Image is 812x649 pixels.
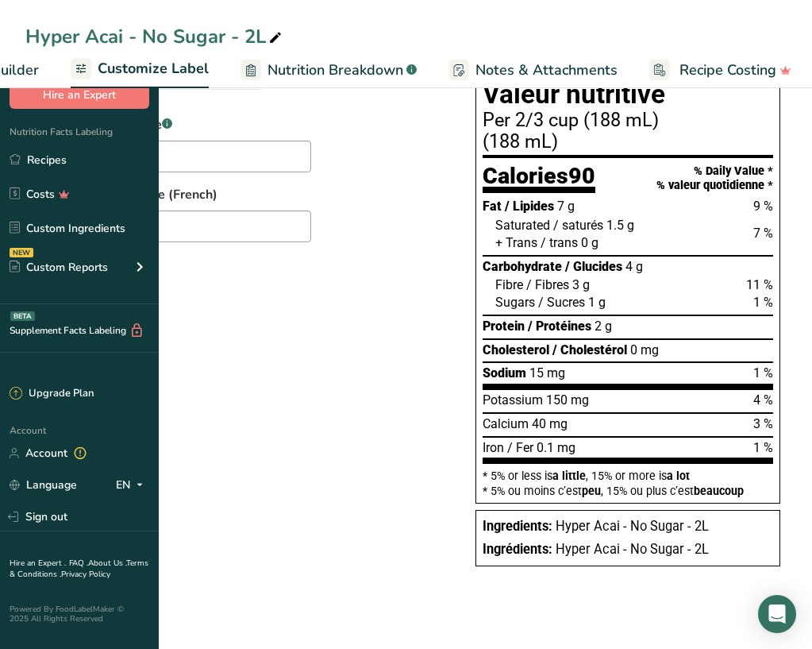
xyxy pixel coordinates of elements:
label: Suggested Serving Size (French) [25,185,444,204]
a: Language [10,471,77,499]
span: a little [552,469,586,482]
span: Fibre [495,277,523,292]
span: 0 g [581,235,598,250]
div: Per 2/3 cup (188 mL) [483,111,773,130]
section: * 5% or less is , 15% or more is [483,464,773,496]
span: / Cholestérol [552,342,627,357]
span: 0.1 mg [537,440,575,455]
h1: Nutrition Facts Valeur nutritive [483,55,773,108]
a: Nutrition Breakdown [241,52,417,88]
span: Hyper Acai - No Sugar - 2L [556,519,709,534]
span: / saturés [553,218,603,233]
span: Nutrition Breakdown [267,60,403,81]
span: 7 g [557,199,575,214]
span: 0 mg [630,342,659,357]
button: Hire an Expert [10,81,149,109]
span: Hyper Acai - No Sugar - 2L [556,542,709,557]
span: 15 mg [529,365,565,381]
div: * 5% ou moins c’est , 15% ou plus c’est [483,485,773,496]
span: a lot [667,469,690,482]
span: 1 g [588,295,606,310]
span: 1.5 g [606,218,634,233]
span: 2 g [595,319,612,334]
span: / Lipides [505,199,554,214]
div: Custom Reports [10,259,108,276]
span: 40 mg [532,416,568,431]
span: / Sucres [538,295,585,310]
span: 3 g [572,277,590,292]
span: Ingrédients: [483,542,552,557]
span: Potassium [483,392,543,408]
span: 1 % [753,440,773,455]
span: 9 % [753,199,773,214]
label: Suggested serving size [25,115,311,134]
span: 11 % [746,277,773,292]
a: FAQ . [69,558,88,569]
span: Sugars [495,295,535,310]
span: Protein [483,319,525,334]
span: Fat [483,199,502,214]
span: 1 % [753,295,773,310]
span: 150 mg [546,392,589,408]
span: 90 [568,162,595,189]
span: Recipe Costing [679,60,776,81]
span: Ingredients: [483,519,552,534]
span: Iron [483,440,504,455]
span: + Trans [495,235,537,250]
span: Saturated [495,218,550,233]
div: Open Intercom Messenger [758,595,796,633]
span: peu [582,485,601,497]
div: Calories [483,164,595,194]
span: Notes & Attachments [475,60,618,81]
div: % Daily Value * % valeur quotidienne * [656,164,773,192]
span: / Glucides [565,259,622,274]
span: Calcium [483,416,529,431]
span: Customize Label [98,58,209,79]
span: Cholesterol [483,342,549,357]
span: Sodium [483,365,526,381]
span: 4 % [753,392,773,408]
div: (188 mL) [483,133,773,152]
div: Hyper Acai - No Sugar - 2L [25,22,285,51]
div: Powered By FoodLabelMaker © 2025 All Rights Reserved [10,605,149,624]
div: EN [116,476,149,495]
a: About Us . [88,558,126,569]
span: beaucoup [694,485,744,497]
a: Terms & Conditions . [10,558,148,580]
div: Upgrade Plan [10,386,94,402]
span: / trans [541,235,578,250]
a: Notes & Attachments [448,52,618,88]
span: / Protéines [528,319,591,334]
a: Recipe Costing [649,52,791,88]
div: BETA [10,311,35,321]
span: 1 % [753,365,773,381]
a: Privacy Policy [61,569,110,580]
span: / Fibres [526,277,569,292]
div: NEW [10,248,33,257]
span: Carbohydrate [483,259,562,274]
a: Customize Label [71,51,209,89]
span: 3 % [753,416,773,431]
a: Hire an Expert . [10,558,66,569]
span: 7 % [753,226,773,241]
span: 4 g [625,259,643,274]
span: / Fer [507,440,533,455]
